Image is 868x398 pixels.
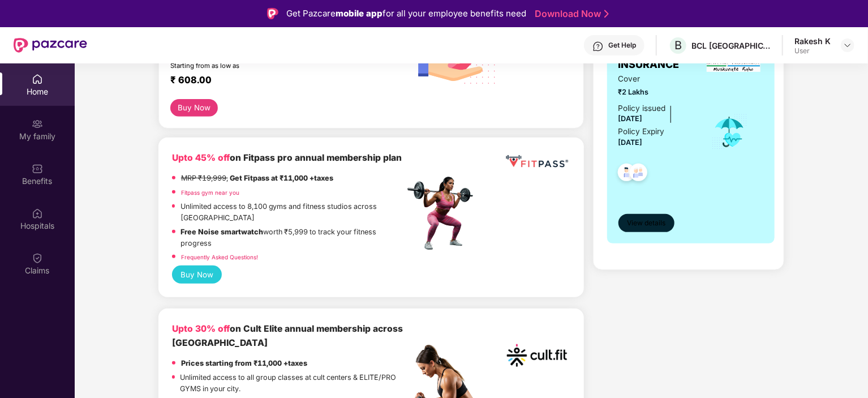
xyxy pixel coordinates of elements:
[172,323,403,348] b: on Cult Elite annual membership across [GEOGRAPHIC_DATA]
[181,254,258,260] a: Frequently Asked Questions!
[618,73,696,85] span: Cover
[170,74,393,88] div: ₹ 608.00
[504,322,570,388] img: cult.png
[32,163,43,174] img: svg+xml;base64,PHN2ZyBpZD0iQmVuZWZpdHMiIHhtbG5zPSJodHRwOi8vd3d3LnczLm9yZy8yMDAwL3N2ZyIgd2lkdGg9Ij...
[181,228,264,236] strong: Free Noise smartwatch
[613,160,641,188] img: svg+xml;base64,PHN2ZyB4bWxucz0iaHR0cDovL3d3dy53My5vcmcvMjAwMC9zdmciIHdpZHRoPSI0OC45NDMiIGhlaWdodD...
[627,218,665,229] span: View details
[181,174,228,182] del: MRP ₹19,999,
[32,118,43,130] img: svg+xml;base64,PHN2ZyB3aWR0aD0iMjAiIGhlaWdodD0iMjAiIHZpZXdCb3g9IjAgMCAyMCAyMCIgZmlsbD0ibm9uZSIgeG...
[32,74,43,85] img: svg+xml;base64,PHN2ZyBpZD0iSG9tZSIgeG1sbnM9Imh0dHA6Ly93d3cudzMub3JnLzIwMDAvc3ZnIiB3aWR0aD0iMjAiIG...
[608,41,636,50] div: Get Help
[14,38,87,53] img: New Pazcare Logo
[32,253,43,264] img: svg+xml;base64,PHN2ZyBpZD0iQ2xhaW0iIHhtbG5zPSJodHRwOi8vd3d3LnczLm9yZy8yMDAwL3N2ZyIgd2lkdGg9IjIwIi...
[172,152,230,163] b: Upto 45% off
[181,359,307,367] strong: Prices starting from ₹11,000 +taxes
[794,36,831,46] div: Rakesh K
[181,189,239,196] a: Fitpass gym near you
[172,323,230,334] b: Upto 30% off
[336,8,383,19] strong: mobile app
[618,114,643,123] span: [DATE]
[592,41,604,52] img: svg+xml;base64,PHN2ZyBpZD0iSGVscC0zMngzMiIgeG1sbnM9Imh0dHA6Ly93d3cudzMub3JnLzIwMDAvc3ZnIiB3aWR0aD...
[267,8,278,19] img: Logo
[843,41,852,50] img: svg+xml;base64,PHN2ZyBpZD0iRHJvcGRvd24tMzJ4MzIiIHhtbG5zPSJodHRwOi8vd3d3LnczLm9yZy8yMDAwL3N2ZyIgd2...
[230,174,333,182] strong: Get Fitpass at ₹11,000 +taxes
[794,46,831,55] div: User
[618,102,666,114] div: Policy issued
[618,126,665,138] div: Policy Expiry
[170,99,218,117] button: Buy Now
[711,113,748,151] img: icon
[181,226,405,249] p: worth ₹5,999 to track your fitness progress
[504,151,570,172] img: fppp.png
[404,174,483,253] img: fpp.png
[286,7,526,20] div: Get Pazcare for all your employee benefits need
[172,152,402,163] b: on Fitpass pro annual membership plan
[535,8,605,20] a: Download Now
[170,62,356,70] div: Starting from as low as
[618,87,696,98] span: ₹2 Lakhs
[691,40,771,51] div: BCL [GEOGRAPHIC_DATA]
[172,266,222,284] button: Buy Now
[618,214,674,232] button: View details
[604,8,609,20] img: Stroke
[32,208,43,219] img: svg+xml;base64,PHN2ZyBpZD0iSG9zcGl0YWxzIiB4bWxucz0iaHR0cDovL3d3dy53My5vcmcvMjAwMC9zdmciIHdpZHRoPS...
[625,160,652,188] img: svg+xml;base64,PHN2ZyB4bWxucz0iaHR0cDovL3d3dy53My5vcmcvMjAwMC9zdmciIHdpZHRoPSI0OC45NDMiIGhlaWdodD...
[181,201,405,224] p: Unlimited access to 8,100 gyms and fitness studios across [GEOGRAPHIC_DATA]
[181,372,405,395] p: Unlimited access to all group classes at cult centers & ELITE/PRO GYMS in your city.
[674,38,682,52] span: B
[618,138,643,147] span: [DATE]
